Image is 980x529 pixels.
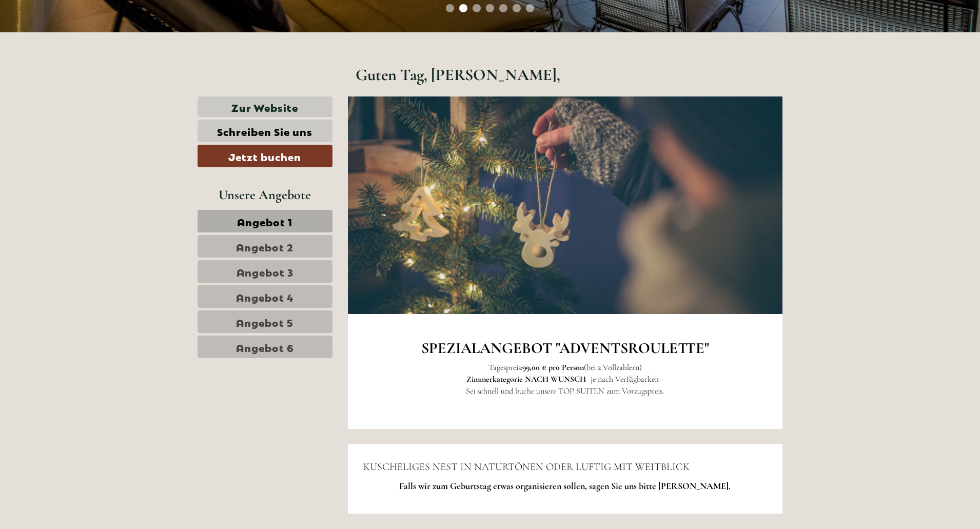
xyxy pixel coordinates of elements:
[198,145,332,167] a: Jetzt buchen
[399,480,731,492] span: Falls wir zum Geburtstag etwas organisieren sollen, sagen Sie uns bitte [PERSON_NAME].
[421,339,709,358] strong: SPEZIALANGEBOT "ADVENTSROULETTE"
[236,239,293,253] span: Angebot 2
[236,340,294,354] span: Angebot 6
[363,461,690,473] span: KUSCHELIGES NEST IN NATURTÖNEN ODER LUFTIG MIT WEITBLICK
[198,120,332,142] a: Schreiben Sie uns
[466,374,586,384] strong: Zimmerkategorie NACH WUNSCH
[356,66,560,84] h1: Guten Tag, [PERSON_NAME],
[198,96,332,117] a: Zur Website
[198,185,332,204] div: Unsere Angebote
[363,362,768,408] p: Tagespreis: (bei 2 Vollzahlern) - je nach Verfügbarkeit - Sei schnell und buche unsere TOP SUITEN...
[236,315,293,329] span: Angebot 5
[237,264,293,279] span: Angebot 3
[522,362,584,373] strong: 99,00 € pro Person
[236,289,294,304] span: Angebot 4
[237,214,292,228] span: Angebot 1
